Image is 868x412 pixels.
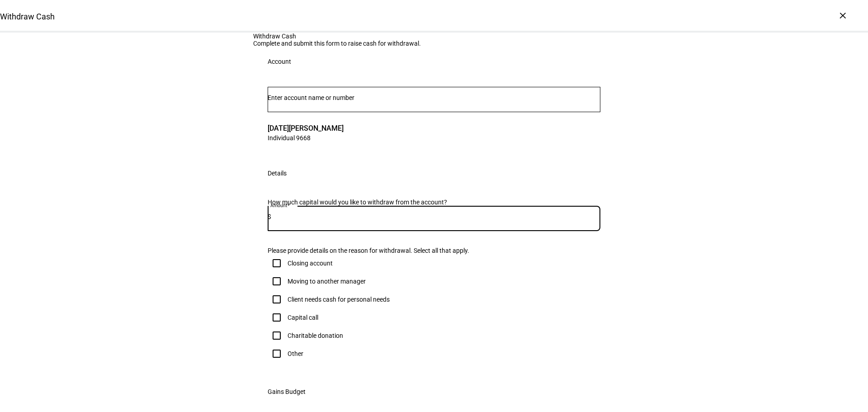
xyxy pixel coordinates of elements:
[268,388,306,395] div: Gains Budget
[268,58,291,65] div: Account
[268,213,271,220] span: $
[288,296,390,303] div: Client needs cash for personal needs
[253,33,615,40] div: Withdraw Cash
[288,314,318,321] div: Capital call
[288,278,366,285] div: Moving to another manager
[268,247,600,254] div: Please provide details on the reason for withdrawal. Select all that apply.
[835,8,850,23] div: ×
[268,94,600,101] input: Number
[288,332,343,339] div: Charitable donation
[268,199,600,206] div: How much capital would you like to withdraw from the account?
[268,133,344,142] span: Individual 9668
[288,260,333,267] div: Closing account
[268,123,344,133] span: [DATE][PERSON_NAME]
[288,350,303,357] div: Other
[270,203,289,208] mat-label: Amount*
[253,40,615,47] div: Complete and submit this form to raise cash for withdrawal.
[268,170,287,177] div: Details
